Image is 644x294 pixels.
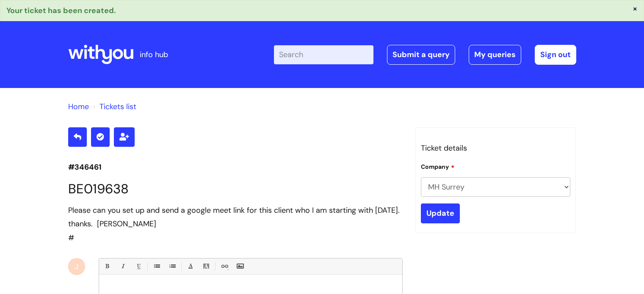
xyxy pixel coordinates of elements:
[91,100,136,113] li: Tickets list
[235,261,245,272] a: Insert Image...
[68,203,403,231] div: Please can you set up and send a google meet link for this client who I am starting with [DATE]. ...
[68,203,403,245] div: #
[140,48,168,61] p: info hub
[100,102,136,112] a: Tickets list
[68,102,89,112] a: Home
[68,160,403,174] p: #346461
[469,45,521,64] a: My queries
[219,261,229,272] a: Link
[274,45,373,64] input: Search
[387,45,455,64] a: Submit a query
[633,5,638,12] button: ×
[185,261,196,272] a: Font Color
[151,261,162,272] a: • Unordered List (Ctrl-Shift-7)
[68,100,89,113] li: Solution home
[133,261,144,272] a: Underline(Ctrl-U)
[274,45,576,64] div: | -
[201,261,211,272] a: Back Color
[421,203,460,223] input: Update
[167,261,177,272] a: 1. Ordered List (Ctrl-Shift-8)
[421,162,455,170] label: Company
[68,181,403,197] h1: BE019638
[68,258,85,275] div: J
[421,141,571,155] h3: Ticket details
[535,45,576,64] a: Sign out
[117,261,128,272] a: Italic (Ctrl-I)
[102,261,112,272] a: Bold (Ctrl-B)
